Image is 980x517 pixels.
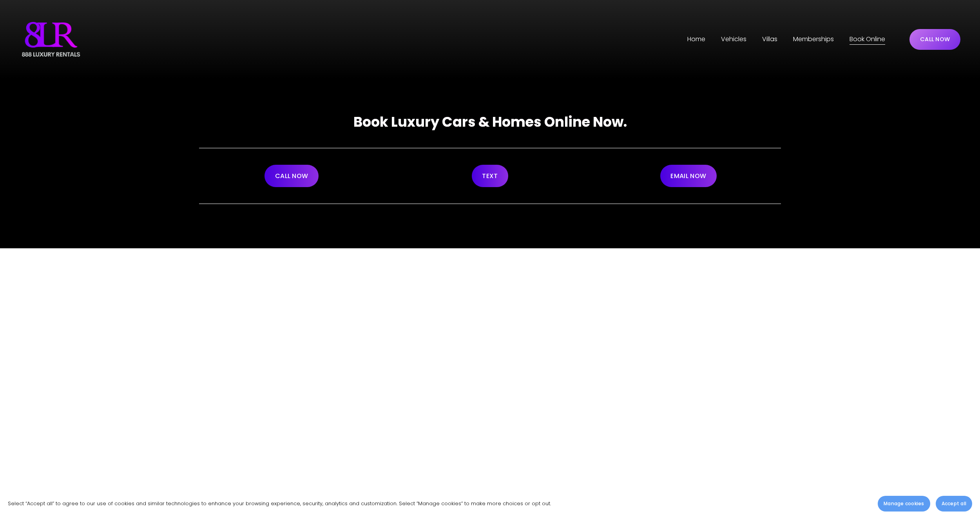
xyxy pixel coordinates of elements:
[353,112,627,131] strong: Book Luxury Cars & Homes Online Now.
[909,29,960,50] a: CALL NOW
[936,496,972,512] button: Accept all
[8,499,551,508] p: Select “Accept all” to agree to our use of cookies and similar technologies to enhance your brows...
[687,33,705,46] a: Home
[850,33,885,46] a: Book Online
[20,20,82,59] img: Luxury Car &amp; Home Rentals For Every Occasion
[721,33,746,46] a: folder dropdown
[721,34,746,45] span: Vehicles
[660,165,717,187] a: EMAIL NOW
[793,33,834,46] a: Memberships
[884,500,924,507] span: Manage cookies
[762,33,777,46] a: folder dropdown
[762,34,777,45] span: Villas
[942,500,966,507] span: Accept all
[878,496,930,512] button: Manage cookies
[472,165,509,187] a: TEXT
[264,165,319,187] a: CALL NOW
